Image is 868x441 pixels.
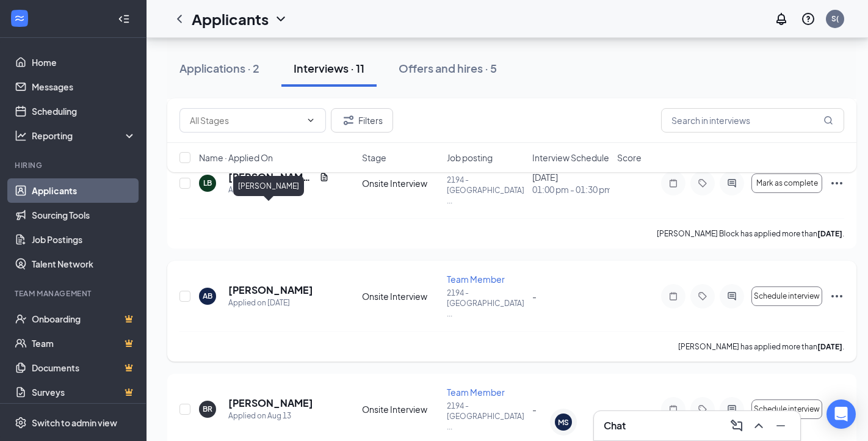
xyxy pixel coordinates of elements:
[447,274,505,285] span: Team Member
[172,12,187,26] svg: ChevronLeft
[751,286,822,306] button: Schedule interview
[362,290,439,302] div: Onsite Interview
[179,60,259,76] div: Applications · 2
[306,115,316,125] svg: ChevronDown
[32,203,136,227] a: Sourcing Tools
[447,175,524,206] p: 2194 - [GEOGRAPHIC_DATA], ...
[203,291,212,301] div: AB
[15,160,134,170] div: Hiring
[666,291,681,301] svg: Note
[532,291,537,302] span: -
[32,227,136,252] a: Job Postings
[830,289,844,304] svg: Ellipses
[228,297,313,309] div: Applied on [DATE]
[199,151,273,164] span: Name · Applied On
[751,399,822,419] button: Schedule interview
[823,115,833,125] svg: MagnifyingGlass
[826,399,856,429] div: Open Intercom Messenger
[32,417,117,429] div: Switch to admin view
[228,410,313,422] div: Applied on Aug 13
[801,12,816,26] svg: QuestionInfo
[695,291,710,301] svg: Tag
[817,229,842,238] b: [DATE]
[233,176,304,196] div: [PERSON_NAME]
[341,113,356,128] svg: Filter
[15,288,134,299] div: Team Management
[13,12,26,24] svg: WorkstreamLogo
[32,50,136,75] a: Home
[32,99,136,123] a: Scheduling
[331,108,393,133] button: Filter Filters
[817,342,842,351] b: [DATE]
[228,396,313,410] h5: [PERSON_NAME]
[558,417,569,428] div: MS
[203,404,212,414] div: BR
[32,355,136,380] a: DocumentsCrown
[15,129,27,142] svg: Analysis
[771,416,790,436] button: Minimize
[532,183,610,195] span: 01:00 pm - 01:30 pm
[32,307,136,331] a: OnboardingCrown
[32,252,136,276] a: Talent Network
[831,13,839,24] div: S(
[32,129,137,142] div: Reporting
[749,416,769,436] button: ChevronUp
[604,419,626,432] h3: Chat
[447,288,524,319] p: 2194 - [GEOGRAPHIC_DATA], ...
[661,108,844,133] input: Search in interviews
[695,404,710,414] svg: Tag
[617,151,642,164] span: Score
[773,418,788,433] svg: Minimize
[15,417,27,429] svg: Settings
[273,12,288,26] svg: ChevronDown
[657,228,844,239] p: [PERSON_NAME] Block has applied more than .
[725,291,739,301] svg: ActiveChat
[228,283,313,297] h5: [PERSON_NAME]
[228,184,329,196] div: Applied on Aug 22
[774,12,789,26] svg: Notifications
[447,401,524,432] p: 2194 - [GEOGRAPHIC_DATA], ...
[118,13,130,25] svg: Collapse
[447,387,505,398] span: Team Member
[729,418,744,433] svg: ComposeMessage
[32,380,136,404] a: SurveysCrown
[447,151,493,164] span: Job posting
[532,151,609,164] span: Interview Schedule
[727,416,747,436] button: ComposeMessage
[754,292,820,301] span: Schedule interview
[678,341,844,352] p: [PERSON_NAME] has applied more than .
[32,331,136,355] a: TeamCrown
[751,418,766,433] svg: ChevronUp
[190,114,301,127] input: All Stages
[666,404,681,414] svg: Note
[725,404,739,414] svg: ActiveChat
[32,75,136,99] a: Messages
[362,151,386,164] span: Stage
[362,403,439,415] div: Onsite Interview
[754,405,820,414] span: Schedule interview
[399,60,497,76] div: Offers and hires · 5
[192,9,269,29] h1: Applicants
[294,60,364,76] div: Interviews · 11
[532,404,537,415] span: -
[32,178,136,203] a: Applicants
